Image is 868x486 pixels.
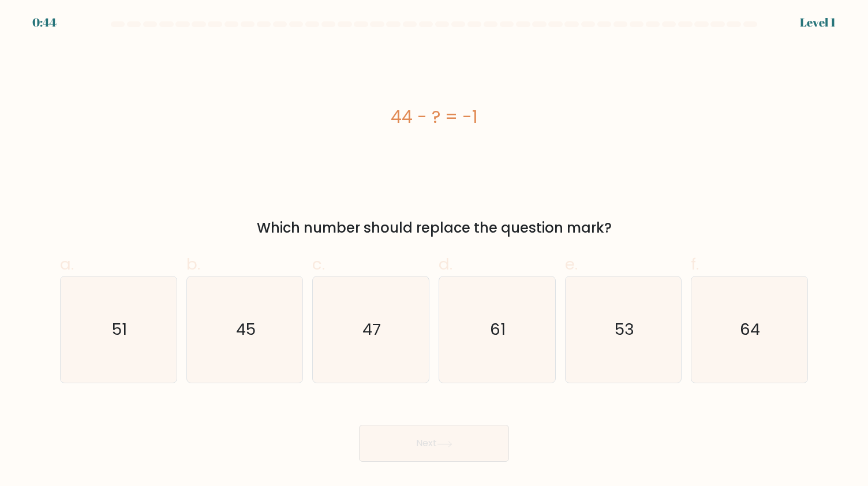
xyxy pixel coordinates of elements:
text: 53 [615,319,634,341]
button: Next [359,425,509,462]
text: 51 [112,319,127,341]
text: 64 [740,319,761,341]
span: f. [691,253,699,275]
div: Level 1 [800,14,836,31]
span: e. [565,253,578,275]
span: c. [312,253,325,275]
text: 45 [236,319,256,341]
span: d. [439,253,452,275]
text: 61 [491,319,506,341]
div: 0:44 [32,14,57,31]
text: 47 [362,319,381,341]
span: a. [60,253,74,275]
div: 44 - ? = -1 [60,104,808,130]
span: b. [186,253,200,275]
div: Which number should replace the question mark? [67,218,801,238]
